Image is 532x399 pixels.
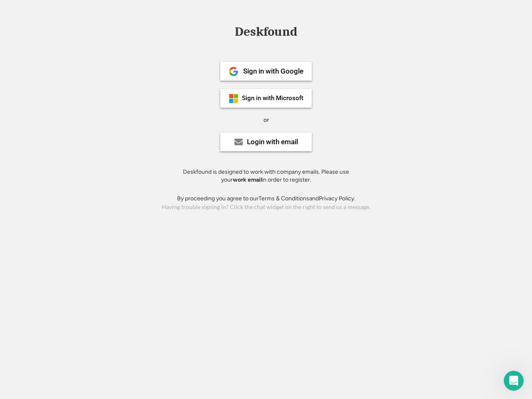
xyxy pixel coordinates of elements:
strong: work email [233,176,262,183]
a: Privacy Policy. [319,195,355,202]
iframe: Intercom live chat [504,371,524,391]
div: Deskfound is designed to work with company emails. Please use your in order to register. [172,168,360,184]
a: Terms & Conditions [259,195,309,202]
div: Sign in with Microsoft [242,95,303,101]
div: Sign in with Google [243,68,303,75]
div: Login with email [247,138,298,145]
img: 1024px-Google__G__Logo.svg.png [229,66,239,76]
img: ms-symbollockup_mssymbol_19.png [229,94,239,103]
div: By proceeding you agree to our and [177,195,355,203]
div: Deskfound [231,25,301,38]
div: or [264,116,269,124]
